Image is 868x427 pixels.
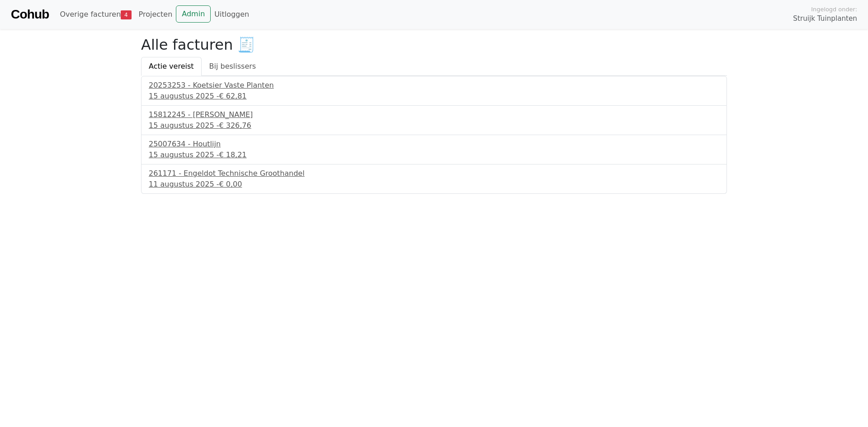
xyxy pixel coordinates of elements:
div: 15 augustus 2025 - [149,91,719,102]
span: € 0,00 [219,180,242,188]
div: 261171 - Engeldot Technische Groothandel [149,168,719,179]
a: Cohub [11,4,49,25]
div: 11 augustus 2025 - [149,179,719,190]
a: 20253253 - Koetsier Vaste Planten15 augustus 2025 -€ 62,81 [149,80,719,102]
h2: Alle facturen 🧾 [141,36,727,53]
a: Uitloggen [211,5,253,23]
span: 4 [121,10,131,19]
div: 15 augustus 2025 - [149,150,719,160]
div: 15 augustus 2025 - [149,120,719,131]
span: € 18,21 [219,150,246,159]
div: 20253253 - Koetsier Vaste Planten [149,80,719,91]
div: 15812245 - [PERSON_NAME] [149,109,719,120]
a: Projecten [135,5,176,23]
a: Bij beslissers [202,57,264,76]
span: Ingelogd onder: [811,5,857,14]
a: 15812245 - [PERSON_NAME]15 augustus 2025 -€ 326,76 [149,109,719,131]
span: € 62,81 [219,92,246,100]
a: 261171 - Engeldot Technische Groothandel11 augustus 2025 -€ 0,00 [149,168,719,190]
a: Actie vereist [141,57,202,76]
span: € 326,76 [219,121,251,130]
div: 25007634 - Houtlijn [149,139,719,150]
a: 25007634 - Houtlijn15 augustus 2025 -€ 18,21 [149,139,719,160]
a: Overige facturen4 [56,5,135,23]
span: Struijk Tuinplanten [793,14,857,24]
a: Admin [176,5,211,23]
